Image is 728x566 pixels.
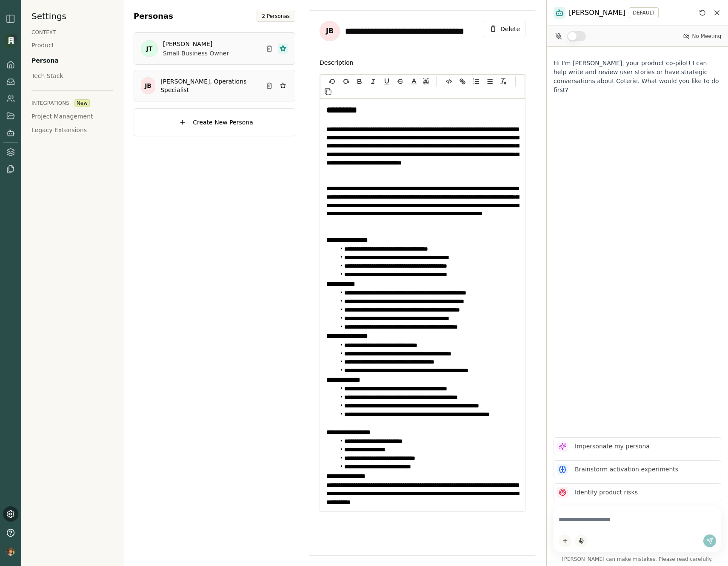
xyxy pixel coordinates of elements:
[484,21,525,37] button: Delete
[193,118,253,127] span: Create New Persona
[497,76,509,87] button: Clean
[264,81,274,91] button: Delete Persona
[134,10,173,22] h2: Personas
[554,460,721,478] button: Brainstorm activation experiments
[74,99,90,107] span: New
[31,100,69,107] h2: INTEGRATIONS
[134,108,295,136] button: Create New Persona
[3,525,18,540] button: Help
[6,14,16,24] img: sidebar
[554,556,721,563] span: [PERSON_NAME] can make mistakes. Please read carefully.
[141,77,155,94] div: JB
[703,534,716,547] button: Send message
[278,43,288,54] button: Primary Persona
[575,534,588,547] button: Start dictation
[141,40,158,57] div: JT
[5,34,17,47] img: Organization logo
[484,76,496,87] button: Bullet
[278,81,288,91] button: Set as Primary
[6,547,15,556] img: profile
[554,483,721,501] button: Identify product risks
[554,437,721,455] button: Impersonate my persona
[367,76,379,87] button: Italic
[713,9,721,17] button: Close chat
[394,76,406,87] button: Strike
[324,88,332,95] img: copy
[326,76,338,87] button: undo
[457,76,468,87] button: Link
[320,21,340,41] div: JB
[322,87,334,97] button: Copy to clipboard
[31,56,59,65] div: Persona
[559,534,571,547] button: Add content to chat
[264,43,274,54] button: Delete Persona
[31,29,56,36] h2: CONTEXT
[160,77,259,94] h3: [PERSON_NAME], Operations Specialist
[554,59,721,95] p: Hi I'm [PERSON_NAME], your product co-pilot! I can help write and review user stories or have str...
[575,488,638,497] p: Identify product risks
[575,442,650,451] p: Impersonate my persona
[569,8,625,18] span: [PERSON_NAME]
[163,40,229,48] h3: [PERSON_NAME]
[697,8,708,18] button: Reset conversation
[163,49,229,58] p: Small Business Owner
[692,33,721,40] span: No Meeting
[381,76,393,87] button: Underline
[320,59,354,66] label: Description
[354,76,365,87] button: Bold
[575,465,678,474] p: Brainstorm activation experiments
[31,112,93,121] button: Project Management
[257,11,295,22] span: 2 Personas
[420,76,432,87] span: Background
[31,72,63,80] div: Tech Stack
[31,10,66,22] h1: Settings
[31,41,54,49] div: Product
[629,7,659,18] button: DEFAULT
[470,76,482,87] button: Ordered
[31,126,87,134] button: Legacy Extensions
[340,76,352,87] button: redo
[443,76,455,87] button: Code block
[408,76,420,87] span: Color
